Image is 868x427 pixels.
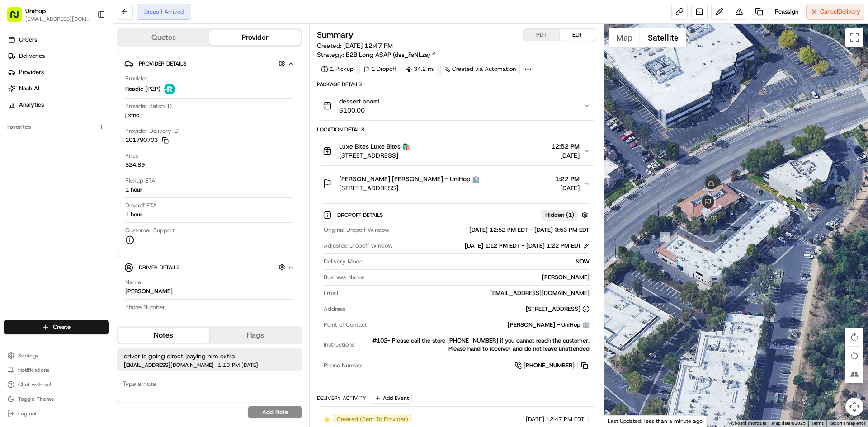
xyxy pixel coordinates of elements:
span: Email [324,289,338,297]
img: Nash [9,9,27,27]
p: Welcome 👋 [9,36,165,51]
div: [STREET_ADDRESS] [526,305,590,313]
span: Instructions [324,341,354,349]
button: Toggle Theme [4,393,109,405]
span: Point of Contact [324,321,367,329]
span: Analytics [19,101,44,109]
img: 1736555255976-a54dd68f-1ca7-489b-9aae-adbdc363a1c4 [9,86,25,103]
a: Powered byPylon [64,153,109,160]
button: Map camera controls [845,398,863,416]
span: Business Name [324,273,364,282]
span: Created (Sent To Provider) [337,415,408,423]
button: [PERSON_NAME] [PERSON_NAME] - UniHop 🏢[STREET_ADDRESS]1:22 PM[DATE] [317,169,595,198]
span: Hidden ( 1 ) [545,211,574,219]
button: UniHop[EMAIL_ADDRESS][DOMAIN_NAME] [4,4,94,25]
span: Chat with us! [18,381,51,388]
span: Roadie (P2P) [125,85,160,93]
div: [DATE] 12:52 PM EDT - [DATE] 3:53 PM EDT [393,226,589,234]
div: Delivery Activity [317,394,366,402]
div: NOW [366,258,589,266]
span: Phone Number [125,303,165,311]
button: Reassign [771,4,802,20]
a: Report a map error [829,421,865,426]
div: Package Details [317,81,596,88]
div: [PERSON_NAME] - UniHop 🏢 [371,321,589,329]
div: [DATE] 1:12 PM EDT - [DATE] 1:22 PM EDT [465,242,590,250]
button: Keyboard shortcuts [727,420,766,427]
div: 32 [706,197,716,207]
div: 1 hour [125,211,142,219]
div: Start new chat [31,86,148,95]
button: Settings [4,349,109,362]
div: Location Details [317,126,596,133]
span: [STREET_ADDRESS] [339,151,410,160]
span: Map data ©2025 [772,421,806,426]
span: Address [324,305,345,313]
button: Provider [209,30,301,45]
span: Name [125,278,141,286]
button: UniHop [25,6,46,15]
span: Adjusted Dropoff Window [324,242,392,250]
span: $24.89 [125,161,145,169]
span: [DATE] [551,151,580,160]
button: Log out [4,407,109,420]
span: Original Dropoff Window [324,226,389,234]
button: 101790703 [125,136,169,144]
input: Clear [24,58,149,68]
div: 34.2 mi [402,63,439,75]
span: Price [125,152,139,160]
div: 1 Pickup [317,63,358,75]
span: Pylon [90,153,109,160]
span: Delivery Mode [324,258,363,266]
span: [PERSON_NAME] [PERSON_NAME] - UniHop 🏢 [339,174,480,183]
button: Start new chat [154,89,165,100]
span: Orders [19,36,37,44]
button: PDT [524,29,560,41]
a: [PHONE_NUMBER] [514,361,590,371]
span: B2B Long ASAP (dss_FsNLzs) [346,50,430,59]
a: 💻API Documentation [73,127,149,144]
button: Add Event [372,393,412,404]
span: 12:47 PM EDT [546,415,585,423]
span: Create [53,323,71,331]
span: Provider Details [139,60,186,67]
span: jjxfnc [125,111,139,119]
span: Dropoff ETA [125,202,157,210]
span: [DATE] [241,362,258,368]
span: Knowledge Base [18,131,69,140]
div: 1 Dropoff [359,63,400,75]
span: [DATE] [526,415,544,423]
a: 📗Knowledge Base [5,127,73,144]
span: dessert board [339,97,379,106]
span: Provider [125,75,147,83]
button: Hidden (1) [541,209,590,221]
div: We're available if you need us! [31,95,114,103]
div: [PERSON_NAME] [PERSON_NAME] - UniHop 🏢[STREET_ADDRESS]1:22 PM[DATE] [317,198,595,387]
a: Deliveries [4,49,113,63]
a: Orders [4,33,113,47]
button: Driver Details [124,260,294,275]
div: [PERSON_NAME] [368,273,589,282]
img: Google [606,415,636,427]
div: Favorites [4,120,109,134]
div: [EMAIL_ADDRESS][DOMAIN_NAME] [342,289,589,297]
img: roadie-logo-v2.jpg [164,84,175,94]
span: Phone Number [324,361,363,370]
span: Notifications [18,366,50,374]
div: 📗 [9,132,16,139]
a: Open this area in Google Maps (opens a new window) [606,415,636,427]
span: 12:52 PM [551,142,580,151]
span: 1:22 PM [555,174,580,183]
button: Rotate map counterclockwise [845,347,863,365]
a: Created via Automation [440,63,520,75]
button: Flags [209,328,301,343]
span: Settings [18,352,38,359]
div: 💻 [76,132,84,139]
button: Provider Details [124,56,294,71]
span: $100.00 [339,106,379,115]
a: Analytics [4,98,113,112]
a: Providers [4,65,113,80]
span: Dropoff Details [337,211,385,219]
span: API Documentation [85,131,145,140]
